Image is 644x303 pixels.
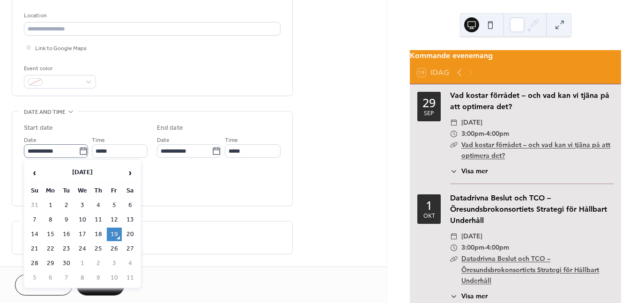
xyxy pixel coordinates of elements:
[75,213,90,227] td: 10
[450,193,607,225] a: Datadrivna Beslut och TCO – Öresundsbrokonsortiets Strategi för Hållbart Underhåll
[27,242,42,256] td: 21
[123,199,138,212] td: 6
[27,213,42,227] td: 7
[461,291,488,301] span: Visa mer
[91,257,106,270] td: 2
[107,242,122,256] td: 26
[59,271,74,285] td: 7
[450,291,488,301] button: ​Visa mer
[75,271,90,285] td: 8
[43,228,58,241] td: 15
[93,281,108,291] span: Save
[24,11,279,21] div: Location
[426,200,432,211] div: 1
[75,228,90,241] td: 17
[27,184,42,198] th: Su
[157,135,170,145] span: Date
[59,242,74,256] td: 23
[450,140,458,151] div: ​
[43,199,58,212] td: 1
[486,128,509,140] span: 4:00pm
[59,257,74,270] td: 30
[107,184,122,198] th: Fr
[107,271,122,285] td: 10
[75,184,90,198] th: We
[43,184,58,198] th: Mo
[410,50,621,61] div: Kommande evenemang
[91,184,106,198] th: Th
[24,64,94,74] div: Event color
[461,231,482,242] span: [DATE]
[450,242,458,253] div: ​
[107,199,122,212] td: 5
[123,271,138,285] td: 11
[450,128,458,140] div: ​
[43,271,58,285] td: 6
[92,135,105,145] span: Time
[461,166,488,176] span: Visa mer
[450,291,458,301] div: ​
[43,257,58,270] td: 29
[59,184,74,198] th: Tu
[486,242,509,253] span: 4:00pm
[450,231,458,242] div: ​
[123,163,137,182] span: ›
[28,163,42,182] span: ‹
[450,253,458,265] div: ​
[43,242,58,256] td: 22
[27,271,42,285] td: 5
[450,166,488,176] button: ​Visa mer
[225,135,238,145] span: Time
[123,228,138,241] td: 20
[107,228,122,241] td: 19
[123,242,138,256] td: 27
[91,242,106,256] td: 25
[24,135,37,145] span: Date
[91,271,106,285] td: 9
[484,242,486,253] span: -
[484,128,486,140] span: -
[450,117,458,128] div: ​
[15,274,73,296] button: Cancel
[422,97,436,109] div: 29
[59,228,74,241] td: 16
[43,163,122,183] th: [DATE]
[91,199,106,212] td: 4
[461,242,484,253] span: 3:00pm
[107,257,122,270] td: 3
[424,111,434,117] div: sep
[91,228,106,241] td: 18
[123,213,138,227] td: 13
[35,44,87,53] span: Link to Google Maps
[461,254,599,285] a: Datadrivna Beslut och TCO – Öresundsbrokonsortiets Strategi för Hållbart Underhåll
[31,281,56,291] span: Cancel
[75,242,90,256] td: 24
[450,166,458,176] div: ​
[450,91,609,111] a: Vad kostar förrådet – och vad kan vi tjäna på att optimera det?
[59,199,74,212] td: 2
[107,213,122,227] td: 12
[461,140,610,160] a: Vad kostar förrådet – och vad kan vi tjäna på att optimera det?
[75,257,90,270] td: 1
[43,213,58,227] td: 8
[423,213,435,219] div: okt
[27,257,42,270] td: 28
[24,123,53,133] div: Start date
[123,184,138,198] th: Sa
[24,107,66,117] span: Date and time
[461,128,484,140] span: 3:00pm
[91,213,106,227] td: 11
[157,123,183,133] div: End date
[461,117,482,128] span: [DATE]
[27,199,42,212] td: 31
[75,199,90,212] td: 3
[123,257,138,270] td: 4
[59,213,74,227] td: 9
[27,228,42,241] td: 14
